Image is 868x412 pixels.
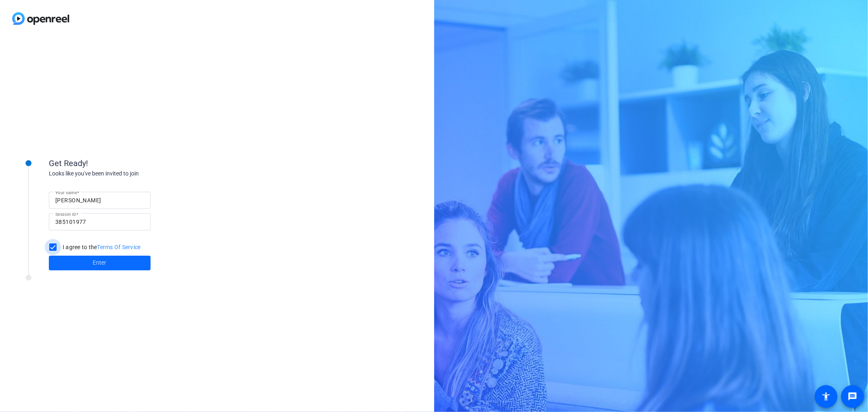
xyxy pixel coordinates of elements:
[821,392,831,401] mat-icon: accessibility
[49,157,212,169] div: Get Ready!
[49,256,151,270] button: Enter
[55,190,77,195] mat-label: Your name
[55,212,76,217] mat-label: Session ID
[848,392,857,401] mat-icon: message
[93,259,107,267] span: Enter
[49,169,212,178] div: Looks like you've been invited to join
[97,244,141,250] a: Terms Of Service
[61,243,141,251] label: I agree to the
